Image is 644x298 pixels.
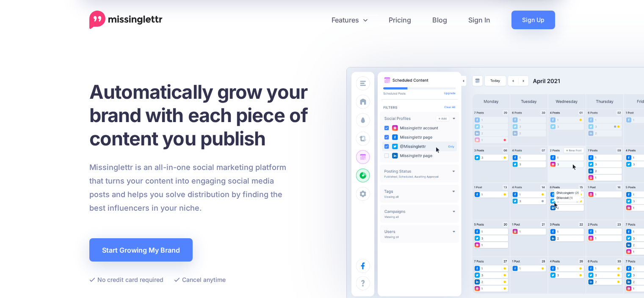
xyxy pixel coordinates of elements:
a: Sign Up [511,11,555,29]
li: Cancel anytime [174,274,226,285]
a: Pricing [378,11,422,29]
p: Missinglettr is an all-in-one social marketing platform that turns your content into engaging soc... [89,161,287,215]
a: Blog [422,11,458,29]
li: No credit card required [89,274,163,285]
a: Features [321,11,378,29]
a: Sign In [458,11,501,29]
a: Home [89,11,163,29]
a: Start Growing My Brand [89,238,193,262]
h1: Automatically grow your brand with each piece of content you publish [89,80,329,150]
